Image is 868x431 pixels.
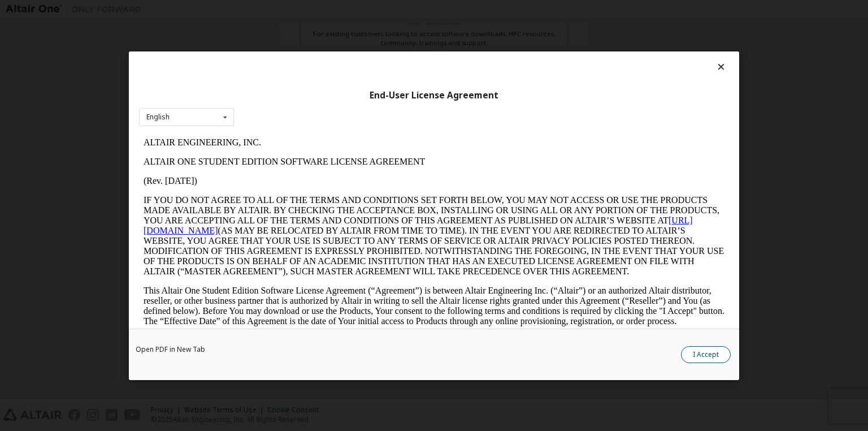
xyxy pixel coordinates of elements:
p: IF YOU DO NOT AGREE TO ALL OF THE TERMS AND CONDITIONS SET FORTH BELOW, YOU MAY NOT ACCESS OR USE... [5,62,585,144]
p: ALTAIR ONE STUDENT EDITION SOFTWARE LICENSE AGREEMENT [5,24,585,34]
div: English [146,114,170,120]
p: ALTAIR ENGINEERING, INC. [5,5,585,15]
a: [URL][DOMAIN_NAME] [5,83,554,102]
p: (Rev. [DATE]) [5,43,585,53]
button: I Accept [681,346,731,363]
p: This Altair One Student Edition Software License Agreement (“Agreement”) is between Altair Engine... [5,153,585,193]
div: End-User License Agreement [139,89,729,101]
a: Open PDF in New Tab [136,346,205,352]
